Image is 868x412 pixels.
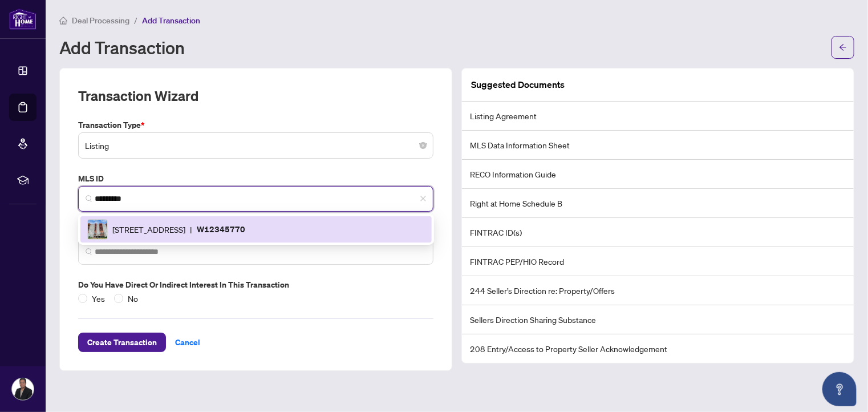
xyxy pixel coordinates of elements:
img: IMG-W12345770_1.jpg [88,220,107,239]
img: logo [9,9,36,30]
span: close-circle [420,142,427,149]
span: close [420,195,427,202]
li: RECO Information Guide [462,160,854,189]
li: 244 Seller’s Direction re: Property/Offers [462,276,854,305]
span: Cancel [175,333,200,352]
button: Create Transaction [78,333,166,352]
li: 208 Entry/Access to Property Seller Acknowledgement [462,334,854,363]
img: search_icon [86,195,92,202]
span: Yes [87,292,109,305]
img: search_icon [86,248,92,255]
p: W12345770 [197,223,245,236]
h1: Add Transaction [59,38,185,56]
li: FINTRAC ID(s) [462,218,854,247]
span: home [59,17,67,25]
li: / [134,14,137,27]
button: Cancel [166,333,209,352]
li: FINTRAC PEP/HIO Record [462,247,854,276]
li: Sellers Direction Sharing Substance [462,305,854,334]
img: Profile Icon [12,378,34,400]
span: Deal Processing [72,15,129,26]
label: Do you have direct or indirect interest in this transaction [78,278,433,291]
label: Transaction Type [78,119,433,131]
span: [STREET_ADDRESS] [112,223,185,236]
span: Listing [85,135,427,156]
article: Suggested Documents [471,78,565,92]
span: Create Transaction [87,333,157,352]
h2: Transaction Wizard [78,87,198,105]
span: Add Transaction [142,15,200,26]
span: | [190,223,192,236]
label: MLS ID [78,172,433,185]
span: No [123,292,143,305]
li: Right at Home Schedule B [462,189,854,218]
span: arrow-left [839,43,847,51]
button: Open asap [822,372,857,406]
li: Listing Agreement [462,102,854,131]
li: MLS Data Information Sheet [462,131,854,160]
